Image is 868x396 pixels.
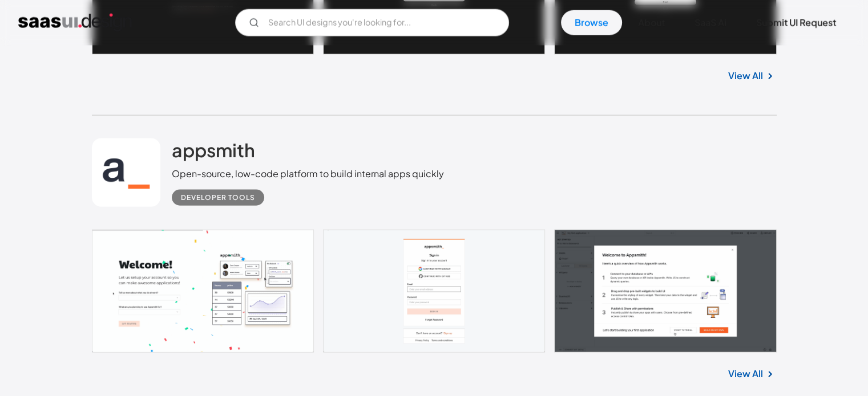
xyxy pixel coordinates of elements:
[681,10,740,35] a: SaaS Ai
[181,191,255,205] div: Developer tools
[172,138,255,167] a: appsmith
[561,10,622,35] a: Browse
[172,138,255,161] h2: appsmith
[742,10,850,35] a: Submit UI Request
[18,14,132,32] a: home
[172,167,444,181] div: Open-source, low-code platform to build internal apps quickly
[728,367,763,381] a: View All
[624,10,679,35] a: About
[235,9,509,36] input: Search UI designs you're looking for...
[235,9,509,36] form: Email Form
[728,69,763,83] a: View All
